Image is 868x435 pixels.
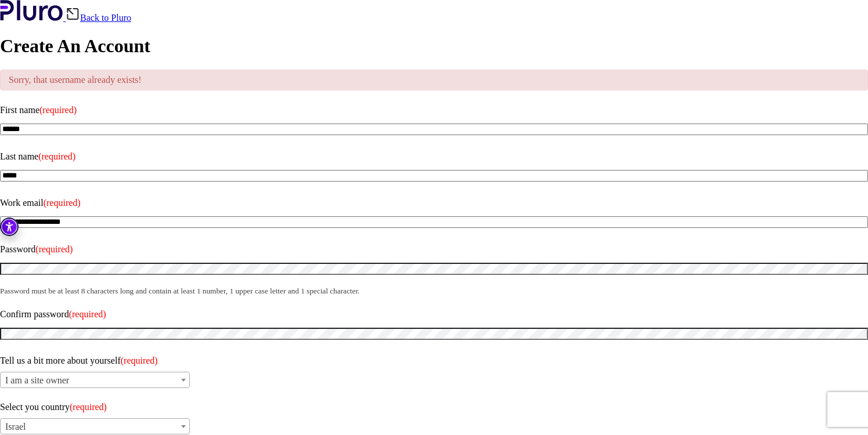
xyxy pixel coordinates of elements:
span: (required) [35,244,73,254]
span: (required) [39,105,77,115]
img: Back icon [66,7,80,21]
span: (required) [69,309,106,319]
span: (required) [121,356,158,365]
span: Israel [1,419,189,435]
span: I am a site owner [1,372,189,389]
p: Sorry, that username already exists! [9,75,847,85]
span: (required) [44,198,81,208]
span: (required) [70,402,107,412]
a: Back to Pluro [66,13,131,23]
span: (required) [38,151,75,161]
